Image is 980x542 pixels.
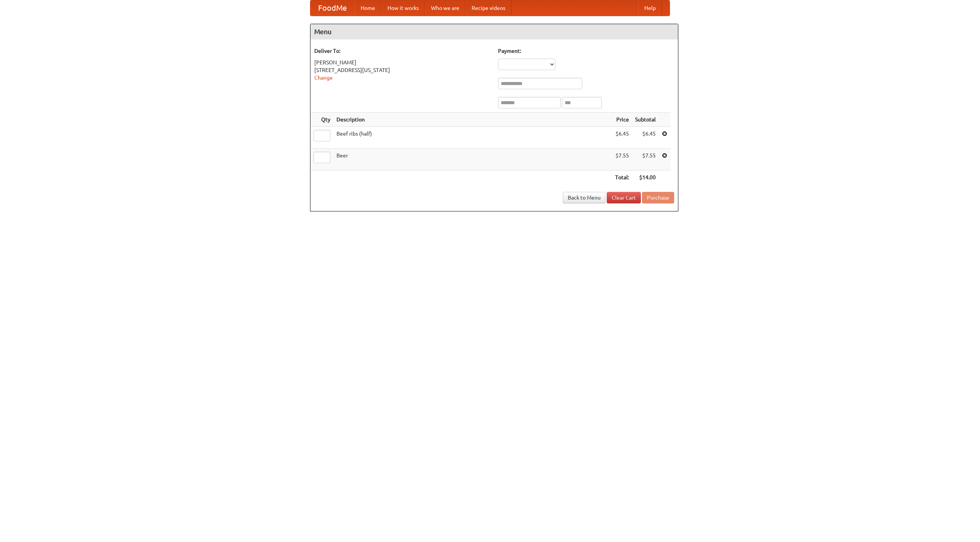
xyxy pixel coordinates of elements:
h5: Deliver To: [314,47,490,55]
a: Back to Menu [563,192,606,203]
td: $7.55 [612,149,632,170]
th: Price [612,113,632,127]
td: $7.55 [632,149,659,170]
a: FoodMe [310,0,354,16]
a: Who we are [425,0,465,16]
td: Beef ribs (half) [333,127,612,149]
td: $6.45 [612,127,632,149]
a: Clear Cart [607,192,641,203]
a: How it works [381,0,425,16]
div: [STREET_ADDRESS][US_STATE] [314,66,490,74]
a: Home [354,0,381,16]
td: Beer [333,149,612,170]
h4: Menu [310,24,678,39]
td: $6.45 [632,127,659,149]
a: Help [638,0,662,16]
th: Description [333,113,612,127]
h5: Payment: [498,47,674,55]
div: [PERSON_NAME] [314,59,490,66]
a: Change [314,75,333,81]
th: $14.00 [632,170,659,185]
th: Qty [310,113,333,127]
th: Subtotal [632,113,659,127]
th: Total: [612,170,632,185]
a: Recipe videos [465,0,511,16]
button: Purchase [642,192,674,203]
